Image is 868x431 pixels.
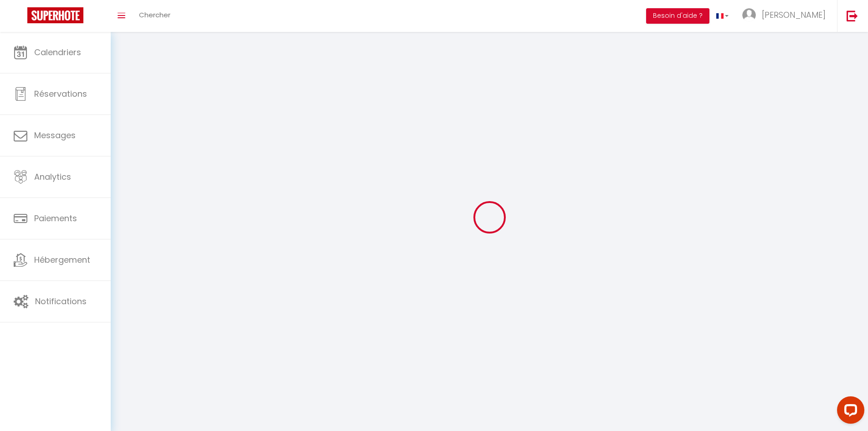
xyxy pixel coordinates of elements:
[742,8,756,22] img: ...
[830,393,868,431] iframe: LiveChat chat widget
[847,10,858,21] img: logout
[35,296,87,307] span: Notifications
[34,254,90,265] span: Hébergement
[34,88,87,99] span: Réservations
[27,7,83,23] img: Super Booking
[139,10,170,20] span: Chercher
[34,47,81,58] span: Calendriers
[34,213,77,224] span: Paiements
[34,171,71,182] span: Analytics
[646,8,709,24] button: Besoin d'aide ?
[34,130,76,141] span: Messages
[762,9,826,21] span: [PERSON_NAME]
